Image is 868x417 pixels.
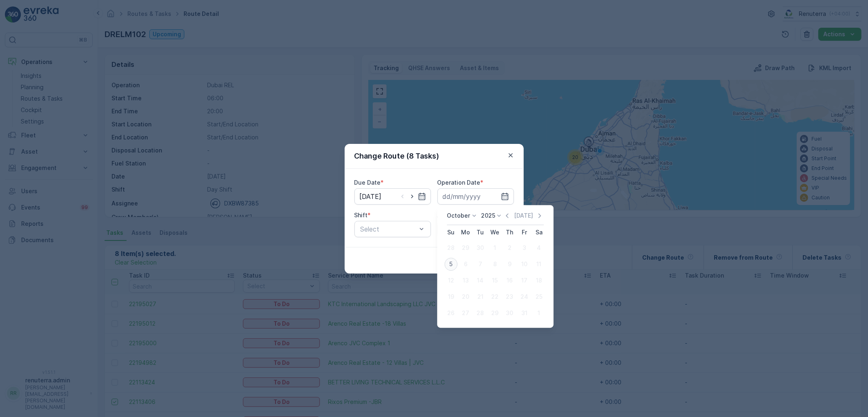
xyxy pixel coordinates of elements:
div: 24 [518,290,531,303]
div: 19 [444,290,457,303]
label: Operation Date [437,179,481,186]
div: 13 [459,274,472,287]
div: 12 [444,274,457,287]
div: 25 [532,290,545,303]
div: 10 [518,258,531,271]
p: October [447,212,470,220]
div: 29 [459,241,472,254]
label: Due Date [354,179,381,186]
div: 5 [444,258,457,271]
div: 30 [474,241,487,254]
div: 4 [532,241,545,254]
label: Shift [354,212,368,218]
div: 8 [488,258,501,271]
div: 9 [503,258,516,271]
div: 28 [474,307,487,320]
div: 20 [459,290,472,303]
div: 7 [474,258,487,271]
div: 29 [488,307,501,320]
div: 30 [503,307,516,320]
div: 1 [488,241,501,254]
div: 22 [488,290,501,303]
div: 2 [503,241,516,254]
div: 21 [474,290,487,303]
input: dd/mm/yyyy [437,188,514,205]
p: Select [361,224,417,234]
th: Sunday [444,225,458,240]
th: Tuesday [473,225,488,240]
div: 6 [459,258,472,271]
div: 27 [459,307,472,320]
div: 31 [518,307,531,320]
div: 3 [518,241,531,254]
p: Change Route (8 Tasks) [354,150,439,162]
input: dd/mm/yyyy [354,188,431,205]
div: 26 [444,307,457,320]
th: Saturday [531,225,546,240]
div: 14 [474,274,487,287]
th: Monday [458,225,473,240]
p: 2025 [481,212,495,220]
div: 11 [532,258,545,271]
div: 23 [503,290,516,303]
th: Wednesday [488,225,502,240]
th: Friday [517,225,531,240]
p: [DATE] [514,212,533,220]
div: 18 [532,274,545,287]
div: 1 [532,307,545,320]
div: 17 [518,274,531,287]
div: 16 [503,274,516,287]
div: 28 [444,241,457,254]
th: Thursday [502,225,517,240]
div: 15 [488,274,501,287]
